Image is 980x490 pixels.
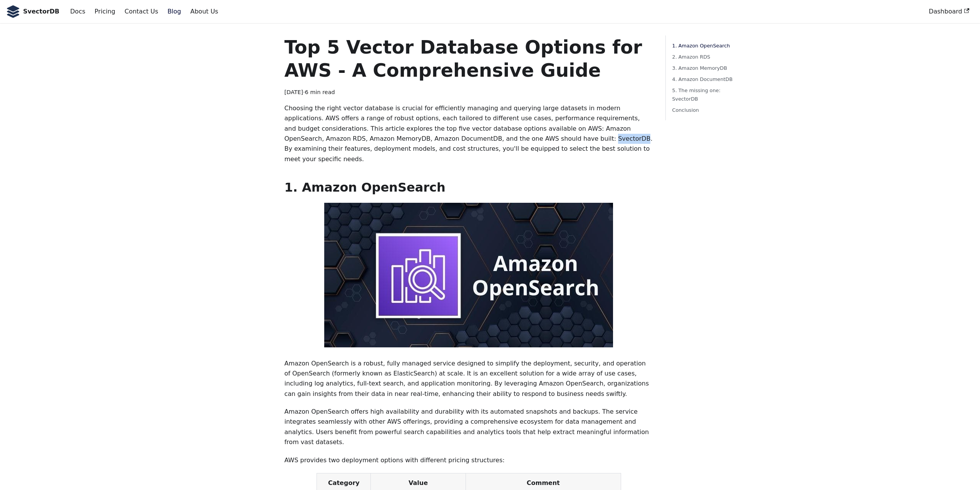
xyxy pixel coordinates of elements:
a: Docs [65,5,90,18]
a: Blog [163,5,186,18]
a: Dashboard [924,5,974,18]
p: AWS provides two deployment options with different pricing structures: [284,455,653,465]
a: SvectorDB LogoSvectorDB [6,5,59,18]
h1: Top 5 Vector Database Options for AWS - A Comprehensive Guide [284,35,653,82]
img: Amazon OpenSearch [324,203,613,347]
p: Amazon OpenSearch is a robust, fully managed service designed to simplify the deployment, securit... [284,359,653,399]
time: [DATE] [284,89,303,95]
a: 5. The missing one: SvectorDB [672,86,735,103]
a: Conclusion [672,106,735,114]
img: SvectorDB Logo [6,5,20,18]
a: Pricing [90,5,120,18]
div: · 6 min read [284,88,653,97]
a: About Us [186,5,223,18]
a: 4. Amazon DocumentDB [672,75,735,83]
a: Contact Us [120,5,162,18]
a: 1. Amazon OpenSearch [672,42,735,50]
h2: 1. Amazon OpenSearch [284,180,653,195]
a: 2. Amazon RDS [672,53,735,61]
a: 3. Amazon MemoryDB [672,64,735,72]
p: Amazon OpenSearch offers high availability and durability with its automated snapshots and backup... [284,407,653,448]
p: Choosing the right vector database is crucial for efficiently managing and querying large dataset... [284,103,653,164]
b: SvectorDB [23,7,59,17]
